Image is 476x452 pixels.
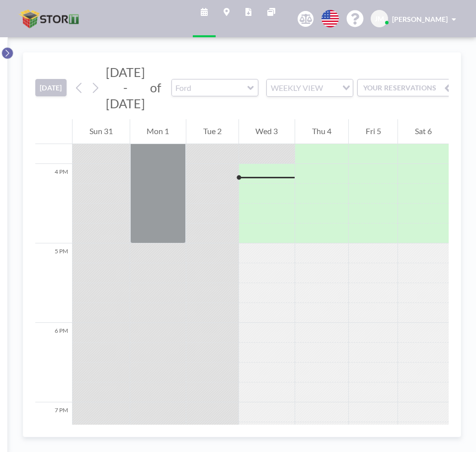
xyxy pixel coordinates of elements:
div: 4 PM [35,164,72,243]
div: Tue 2 [186,119,238,144]
div: Thu 4 [295,119,348,144]
div: Search for option [267,79,353,96]
span: [DATE] - [DATE] [106,65,145,111]
button: YOUR RESERVATIONS [357,79,457,96]
div: Fri 5 [349,119,398,144]
div: Mon 1 [130,119,186,144]
button: [DATE] [35,79,67,96]
input: Search for option [326,81,336,94]
div: Wed 3 [239,119,295,144]
span: JM [375,14,384,23]
img: organization-logo [16,9,84,29]
div: Sat 6 [398,119,449,144]
span: WEEKLY VIEW [269,81,325,94]
input: Ford [172,79,248,96]
span: of [150,80,161,95]
div: Sun 31 [73,119,130,144]
div: 6 PM [35,323,72,402]
div: 5 PM [35,243,72,323]
span: [PERSON_NAME] [392,15,448,23]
